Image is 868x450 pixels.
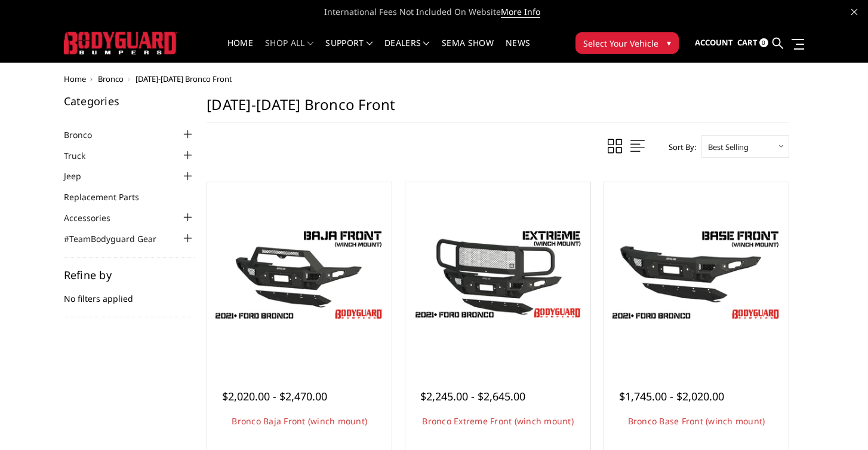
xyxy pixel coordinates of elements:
span: [DATE]-[DATE] Bronco Front [136,74,232,84]
a: Bodyguard Ford Bronco Bronco Baja Front (winch mount) [210,185,389,364]
span: 0 [759,38,768,47]
label: Sort By: [662,138,696,156]
a: Bronco [98,74,124,84]
a: More Info [501,6,540,18]
span: Cart [737,37,758,48]
a: shop all [265,39,313,62]
a: Truck [64,149,100,162]
img: BODYGUARD BUMPERS [64,32,177,54]
div: No filters applied [64,270,195,317]
a: Bronco Base Front (winch mount) [628,415,765,427]
a: News [506,39,530,62]
a: Accessories [64,212,125,224]
span: Account [695,37,733,48]
a: Bronco [64,128,107,141]
h5: Categories [64,96,195,106]
h1: [DATE]-[DATE] Bronco Front [207,96,789,123]
a: Dealers [384,39,430,62]
a: Home [64,74,86,84]
a: Jeep [64,170,96,182]
a: Home [227,39,253,62]
a: Bronco Extreme Front (winch mount) Bronco Extreme Front (winch mount) [408,185,587,364]
a: Replacement Parts [64,191,154,203]
a: Account [695,27,733,59]
h5: Refine by [64,270,195,280]
a: Bronco Extreme Front (winch mount) [422,415,574,427]
a: Cart 0 [737,27,768,59]
a: Support [325,39,373,62]
span: $1,745.00 - $2,020.00 [619,389,724,403]
button: Select Your Vehicle [575,32,679,54]
a: Freedom Series - Bronco Base Front Bumper Bronco Base Front (winch mount) [607,185,786,364]
a: Bronco Baja Front (winch mount) [232,415,367,427]
span: ▾ [667,36,671,49]
a: SEMA Show [442,39,494,62]
span: $2,245.00 - $2,645.00 [420,389,525,403]
span: Select Your Vehicle [583,37,658,50]
span: $2,020.00 - $2,470.00 [222,389,327,403]
a: #TeamBodyguard Gear [64,232,171,245]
